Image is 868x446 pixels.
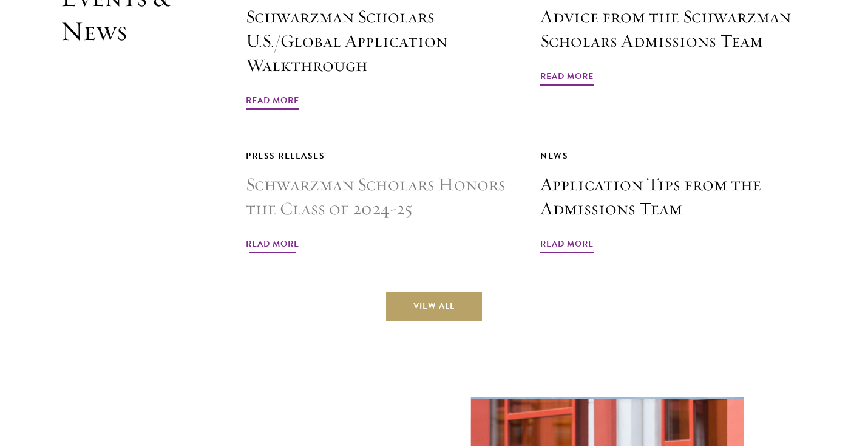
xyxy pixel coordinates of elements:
[386,292,482,321] a: View All
[246,5,513,78] h3: Schwarzman Scholars U.S./Global Application Walkthrough
[540,5,807,53] h3: Advice from the Schwarzman Scholars Admissions Team
[540,173,807,221] h3: Application Tips from the Admissions Team
[246,236,299,255] span: Read More
[246,148,513,163] div: Press Releases
[540,69,594,87] span: Read More
[246,173,513,221] h3: Schwarzman Scholars Honors the Class of 2024-25
[246,148,513,255] a: Press Releases Schwarzman Scholars Honors the Class of 2024-25 Read More
[540,236,594,255] span: Read More
[246,93,299,112] span: Read More
[540,148,807,163] div: News
[540,148,807,255] a: News Application Tips from the Admissions Team Read More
